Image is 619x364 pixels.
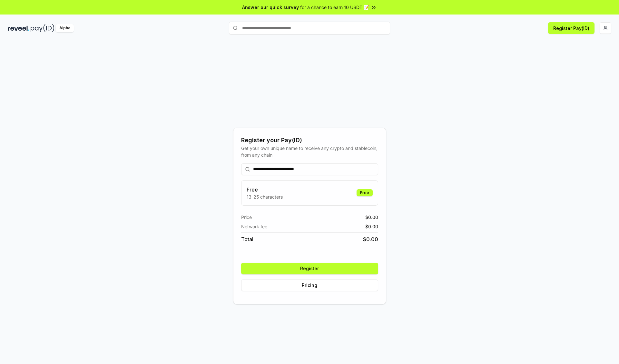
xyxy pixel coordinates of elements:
[548,22,594,34] button: Register Pay(ID)
[241,145,378,158] div: Get your own unique name to receive any crypto and stablecoin, from any chain
[8,24,29,32] img: reveel_dark
[365,223,378,230] span: $ 0.00
[365,214,378,221] span: $ 0.00
[242,4,299,11] span: Answer our quick survey
[357,189,373,196] div: Free
[300,4,369,11] span: for a chance to earn 10 USDT 📝
[56,24,74,32] div: Alpha
[241,214,252,221] span: Price
[241,223,267,230] span: Network fee
[31,24,54,32] img: pay_id
[241,263,378,274] button: Register
[363,235,378,243] span: $ 0.00
[241,136,378,145] div: Register your Pay(ID)
[247,193,283,200] p: 13-25 characters
[247,186,283,193] h3: Free
[241,235,253,243] span: Total
[241,280,378,291] button: Pricing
